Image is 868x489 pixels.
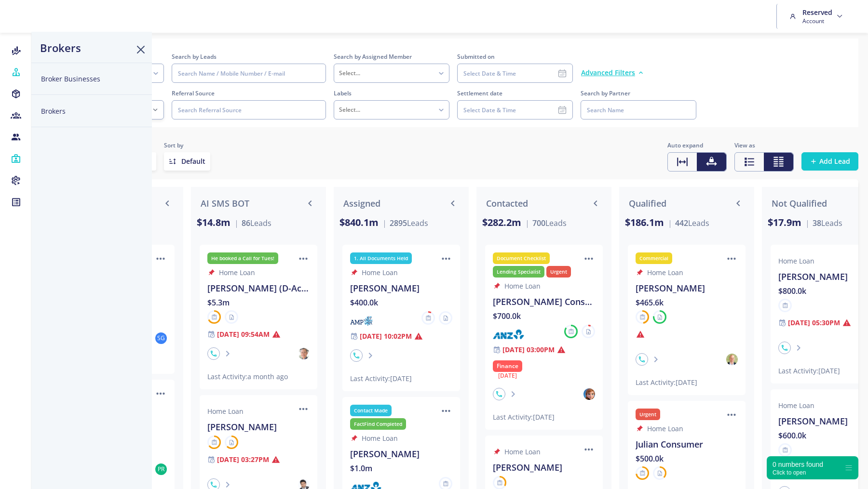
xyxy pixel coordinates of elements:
[31,95,152,127] button: Brokers
[8,7,39,26] img: brand-logo.ec75409.png
[40,41,81,54] h3: Brokers
[802,8,832,17] h6: Reserved
[31,63,152,95] button: Broker Businesses
[802,17,832,25] span: Account
[787,4,848,29] a: Reserved Account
